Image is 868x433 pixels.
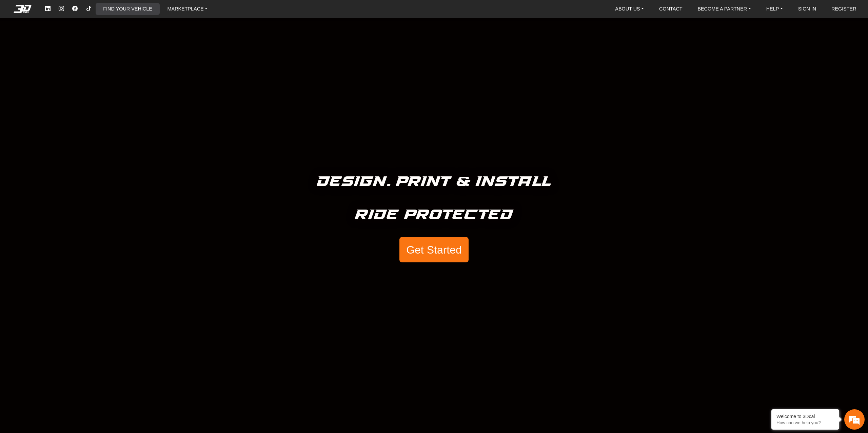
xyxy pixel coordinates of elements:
a: HELP [764,3,786,15]
a: BECOME A PARTNER [695,3,753,15]
a: REGISTER [829,3,859,15]
button: Get Started [399,237,469,263]
p: How can we help you? [776,420,834,425]
a: FIND YOUR VEHICLE [100,3,155,15]
a: CONTACT [656,3,685,15]
h5: Design. Print & Install [317,171,551,193]
a: ABOUT US [612,3,647,15]
div: Welcome to 3Dcal [776,414,834,419]
h5: Ride Protected [355,204,513,226]
a: MARKETPLACE [165,3,211,15]
a: SIGN IN [795,3,819,15]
